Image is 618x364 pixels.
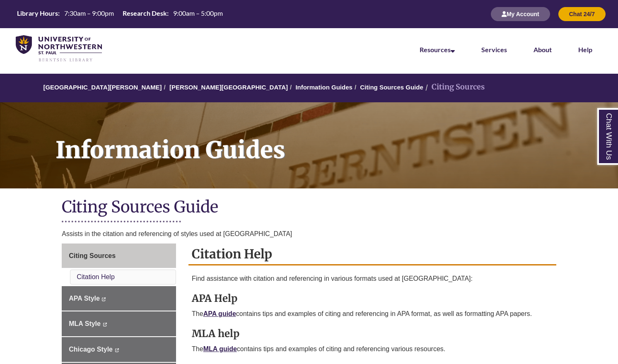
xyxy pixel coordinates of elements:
a: [PERSON_NAME][GEOGRAPHIC_DATA] [169,84,288,91]
a: Citation Help [77,273,115,280]
i: This link opens in a new window [101,297,106,301]
i: This link opens in a new window [102,323,107,326]
span: Citing Sources [69,252,116,259]
a: Citing Sources Guide [360,84,423,91]
p: Find assistance with citation and referencing in various formats used at [GEOGRAPHIC_DATA]: [192,274,553,284]
a: MLA Style [62,311,176,336]
h2: Citation Help [188,243,556,265]
p: The contains tips and examples of citing and referencing various resources. [192,344,553,354]
a: About [534,46,552,53]
span: Assists in the citation and referencing of styles used at [GEOGRAPHIC_DATA] [62,230,292,237]
span: 9:00am – 5:00pm [173,9,223,17]
button: My Account [491,7,550,21]
a: Resources [420,46,455,53]
a: Chat 24/7 [558,10,606,17]
img: UNWSP Library Logo [16,35,102,63]
h1: Citing Sources Guide [62,197,556,219]
strong: APA Help [192,292,237,305]
a: Information Guides [295,84,352,91]
p: The contains tips and examples of citing and referencing in APA format, as well as formatting APA... [192,309,553,319]
i: This link opens in a new window [114,348,119,352]
button: Chat 24/7 [558,7,606,21]
span: APA Style [69,295,100,302]
a: Hours Today [14,9,226,20]
li: Citing Sources [423,81,485,93]
a: Services [481,46,507,53]
th: Research Desk: [119,9,170,18]
a: APA Style [62,286,176,311]
a: [GEOGRAPHIC_DATA][PERSON_NAME] [43,84,162,91]
h1: Information Guides [46,102,618,178]
a: My Account [491,10,550,17]
a: MLA guide [203,345,237,352]
a: Help [578,46,592,53]
span: MLA Style [69,320,101,327]
strong: MLA help [192,327,239,340]
a: APA guide [203,310,236,317]
a: Citing Sources [62,243,176,268]
a: Chicago Style [62,337,176,362]
span: Chicago Style [69,346,113,353]
span: 7:30am – 9:00pm [64,9,114,17]
th: Library Hours: [14,9,61,18]
table: Hours Today [14,9,226,19]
